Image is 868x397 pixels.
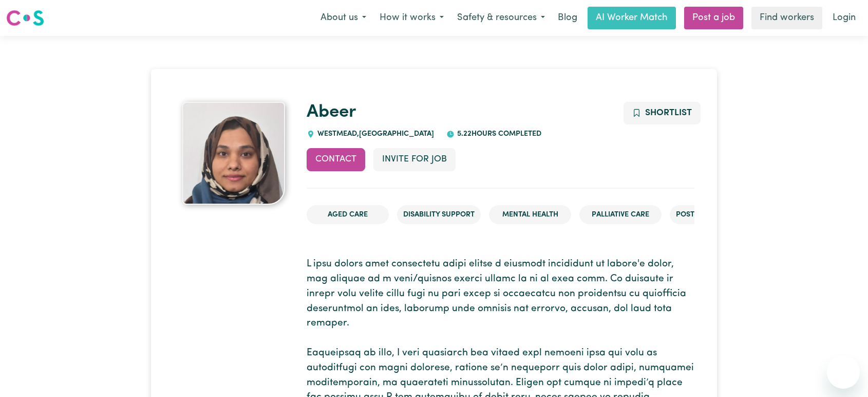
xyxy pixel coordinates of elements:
li: Disability Support [397,205,481,225]
iframe: Button to launch messaging window [827,356,860,389]
button: Contact [307,148,365,171]
a: Login [826,7,862,29]
button: About us [314,7,373,29]
a: Blog [552,7,583,29]
a: Abeer 's profile picture' [174,102,295,205]
button: Safety & resources [450,7,552,29]
img: Careseekers logo [6,9,44,27]
span: WESTMEAD , [GEOGRAPHIC_DATA] [315,130,434,138]
a: Abeer [307,103,356,121]
button: Invite for Job [373,148,456,171]
span: 5.22 hours completed [455,130,541,138]
img: Abeer [182,102,285,205]
a: AI Worker Match [588,7,676,29]
span: Shortlist [645,109,692,117]
li: Post-operative care [670,205,762,225]
a: Careseekers logo [6,6,44,30]
li: Aged Care [307,205,389,225]
button: Add to shortlist [624,102,701,124]
button: How it works [373,7,450,29]
a: Find workers [751,7,822,29]
li: Mental Health [489,205,571,225]
a: Post a job [684,7,743,29]
li: Palliative care [579,205,662,225]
